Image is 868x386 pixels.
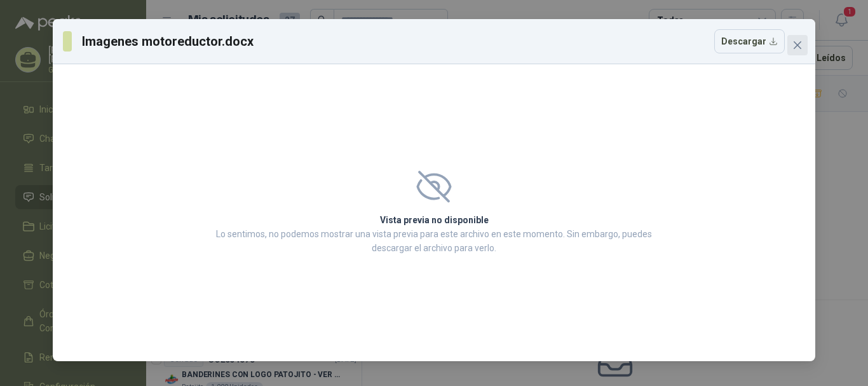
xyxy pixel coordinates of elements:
h2: Vista previa no disponible [212,213,656,227]
span: close [792,40,803,50]
p: Lo sentimos, no podemos mostrar una vista previa para este archivo en este momento. Sin embargo, ... [212,227,656,255]
h3: Imagenes motoreductor.docx [82,32,255,51]
button: Close [787,35,808,55]
button: Descargar [714,29,785,53]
